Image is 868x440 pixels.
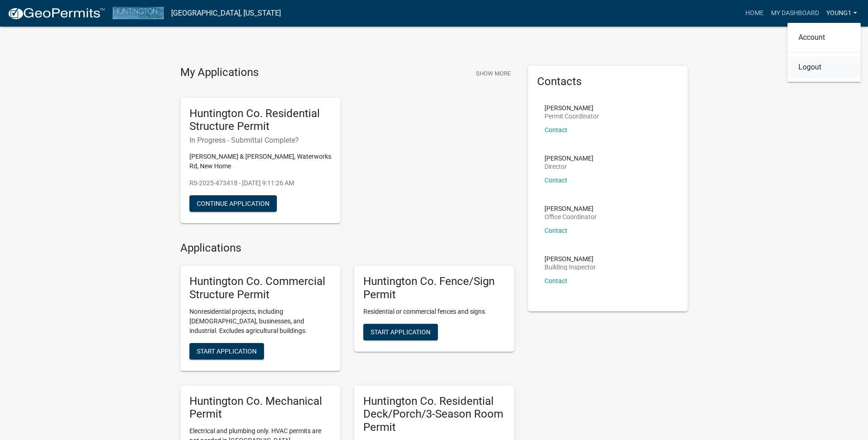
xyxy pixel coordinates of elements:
p: [PERSON_NAME] [545,205,597,212]
a: Contact [545,277,567,284]
h5: Huntington Co. Mechanical Permit [189,395,331,421]
button: Start Application [189,343,264,360]
a: young1 [823,5,861,22]
p: Building Inspector [545,264,596,270]
h4: Applications [180,241,514,255]
a: Home [742,5,767,22]
h6: In Progress - Submittal Complete? [189,136,331,145]
img: Huntington County, Indiana [113,7,164,19]
a: Contact [545,126,567,134]
button: Show More [472,66,514,81]
a: My Dashboard [767,5,823,22]
p: Residential or commercial fences and signs [363,307,505,317]
h5: Contacts [537,75,679,88]
div: young1 [787,23,861,82]
p: [PERSON_NAME] [545,105,599,111]
a: Logout [787,56,861,78]
span: Start Application [371,328,431,335]
h5: Huntington Co. Residential Deck/Porch/3-Season Room Permit [363,395,505,434]
p: Nonresidential projects, including [DEMOGRAPHIC_DATA], businesses, and industrial. Excludes agric... [189,307,331,336]
a: [GEOGRAPHIC_DATA], [US_STATE] [171,5,281,21]
button: Start Application [363,324,438,340]
p: Permit Coordinator [545,113,599,119]
button: Continue Application [189,195,277,212]
h5: Huntington Co. Fence/Sign Permit [363,275,505,301]
a: Account [787,27,861,48]
p: Director [545,163,593,170]
p: [PERSON_NAME] & [PERSON_NAME], Waterworks Rd, New Home [189,152,331,171]
a: Contact [545,227,567,234]
p: Office Coordinator [545,214,597,220]
p: [PERSON_NAME] [545,256,596,262]
a: Contact [545,177,567,184]
span: Start Application [197,347,257,354]
p: RS-2025-473418 - [DATE] 9:11:26 AM [189,178,331,188]
h4: My Applications [180,66,259,80]
h5: Huntington Co. Residential Structure Permit [189,107,331,134]
p: [PERSON_NAME] [545,155,593,161]
h5: Huntington Co. Commercial Structure Permit [189,275,331,301]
